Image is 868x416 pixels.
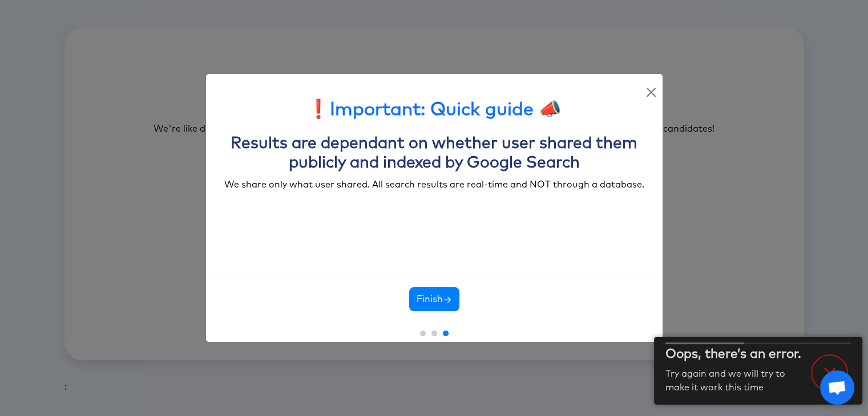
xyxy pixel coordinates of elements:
div: : [64,380,804,394]
a: Open chat [820,370,854,405]
h3: Results are dependant on whether user shared them publicly and indexed by Google Search [217,134,651,173]
h2: Oops, there’s an error. [665,347,808,362]
p: Try again and we will try to make it work this time [665,367,808,394]
button: Finish [409,287,459,311]
div: We share only what user shared. All search results are real-time and NOT through a database. [217,178,651,191]
h2: ❗Important: Quick guide 📣 [217,99,651,121]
